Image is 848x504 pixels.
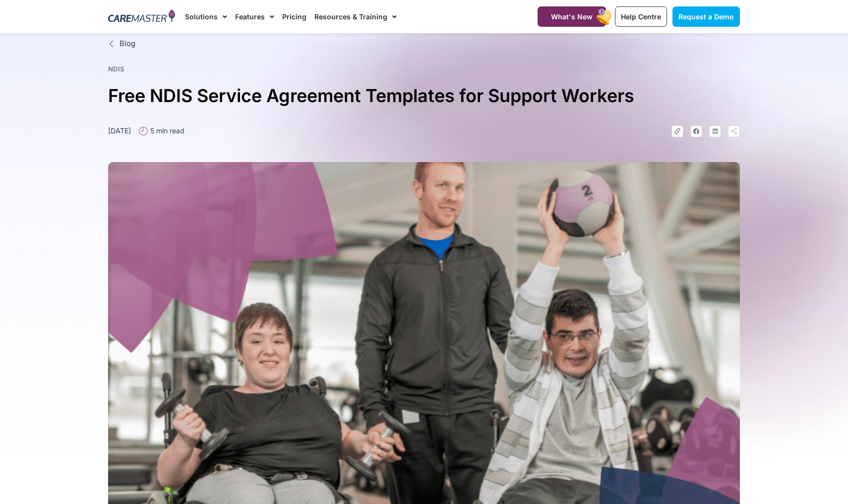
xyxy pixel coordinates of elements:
time: [DATE] [108,126,131,135]
span: 5 min read [148,125,184,136]
span: Request a Demo [678,12,734,21]
h1: Free NDIS Service Agreement Templates for Support Workers [108,81,740,111]
span: Help Centre [621,12,661,21]
img: CareMaster Logo [108,9,175,24]
a: What's New [538,6,606,27]
a: Request a Demo [672,6,740,27]
a: NDIS [108,65,124,73]
span: What's New [551,12,593,21]
span: Blog [117,38,135,50]
a: Help Centre [615,6,667,27]
a: Blog [108,38,740,50]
